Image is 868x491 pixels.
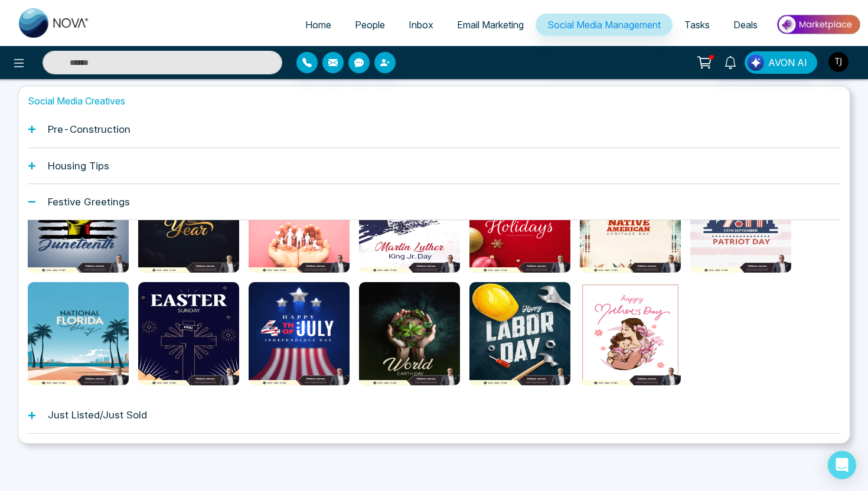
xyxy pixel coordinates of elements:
span: People [355,19,385,31]
h1: Festive Greetings [48,196,130,208]
img: Market-place.gif [775,11,861,38]
a: Tasks [673,14,722,36]
span: Home [305,19,331,31]
span: AVON AI [768,55,807,70]
a: Inbox [397,14,445,36]
img: Lead Flow [748,54,764,71]
a: Home [293,14,343,36]
a: Social Media Management [536,14,673,36]
h1: Pre-Construction [48,123,130,135]
a: People [343,14,397,36]
a: Deals [722,14,769,36]
span: Tasks [684,19,710,31]
h1: Just Listed/Just Sold [48,409,147,421]
span: Social Media Management [547,19,661,31]
span: Inbox [409,19,433,31]
div: Open Intercom Messenger [828,451,856,479]
span: Deals [733,19,758,31]
h1: Social Media Creatives [28,96,840,107]
h1: Housing Tips [48,160,109,172]
a: Email Marketing [445,14,536,36]
button: AVON AI [745,51,817,74]
span: Email Marketing [457,19,524,31]
img: Nova CRM Logo [19,8,90,38]
img: User Avatar [828,52,849,72]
